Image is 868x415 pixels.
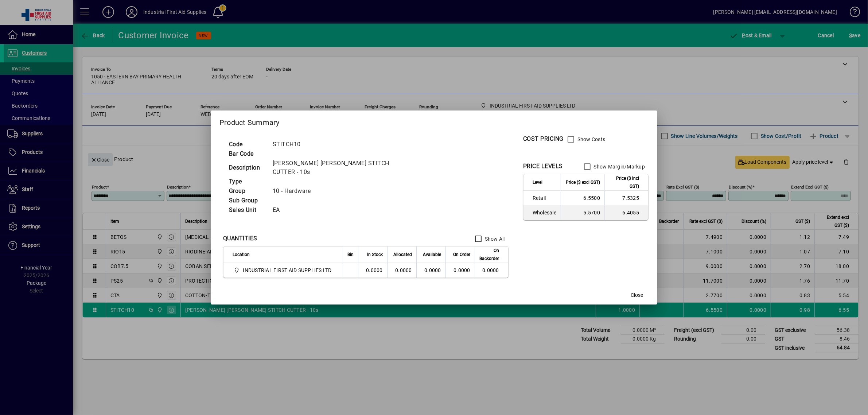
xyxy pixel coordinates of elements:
td: EA [269,205,402,215]
span: Level [533,178,542,186]
label: Show All [483,235,505,243]
td: Description [225,159,269,177]
td: 0.0000 [358,263,387,278]
td: Bar Code [225,149,269,159]
td: 6.5500 [561,191,604,205]
div: PRICE LEVELS [523,162,563,171]
span: Bin [347,251,354,259]
td: Sales Unit [225,205,269,215]
span: 0.0000 [454,267,470,273]
span: Price ($ excl GST) [566,178,600,186]
td: 0.0000 [475,263,508,278]
span: Wholesale [533,209,556,216]
span: On Backorder [479,247,499,263]
td: 0.0000 [387,263,416,278]
span: Close [631,291,643,299]
label: Show Margin/Markup [592,163,645,170]
td: Sub Group [225,196,269,205]
span: INDUSTRIAL FIRST AID SUPPLIES LTD [243,267,332,274]
label: Show Costs [576,136,606,143]
span: On Order [453,251,470,259]
span: Retail [533,194,556,202]
span: In Stock [367,251,383,259]
td: 7.5325 [604,191,648,205]
h2: Product Summary [211,110,657,132]
td: Code [225,140,269,149]
span: Available [423,251,441,259]
span: INDUSTRIAL FIRST AID SUPPLIES LTD [233,266,335,275]
div: COST PRICING [523,135,564,143]
td: 0.0000 [416,263,445,278]
td: 6.4055 [604,205,648,220]
span: Location [233,251,250,259]
td: [PERSON_NAME] [PERSON_NAME] STITCH CUTTER - 10s [269,159,402,177]
span: Price ($ incl GST) [609,174,639,190]
div: QUANTITIES [223,234,257,243]
span: Allocated [393,251,412,259]
td: Group [225,186,269,196]
td: 5.5700 [561,205,604,220]
td: 10 - Hardware [269,186,402,196]
td: STITCH10 [269,140,402,149]
td: Type [225,177,269,186]
button: Close [625,288,649,302]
